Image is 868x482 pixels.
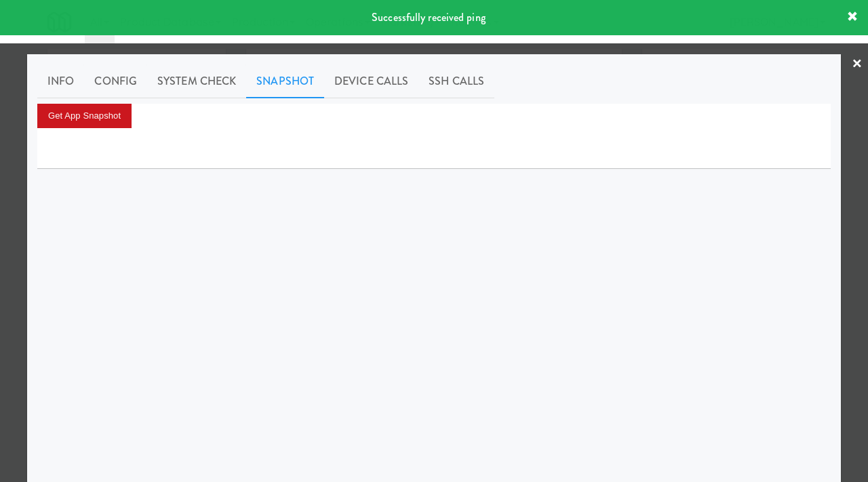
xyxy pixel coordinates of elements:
span: Successfully received ping [372,9,486,25]
button: Get App Snapshot [37,104,132,128]
a: Config [84,64,147,98]
a: Snapshot [246,64,324,98]
a: × [852,43,863,85]
a: SSH Calls [418,64,494,98]
a: Device Calls [324,64,418,98]
a: System Check [147,64,246,98]
a: Info [37,64,84,98]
